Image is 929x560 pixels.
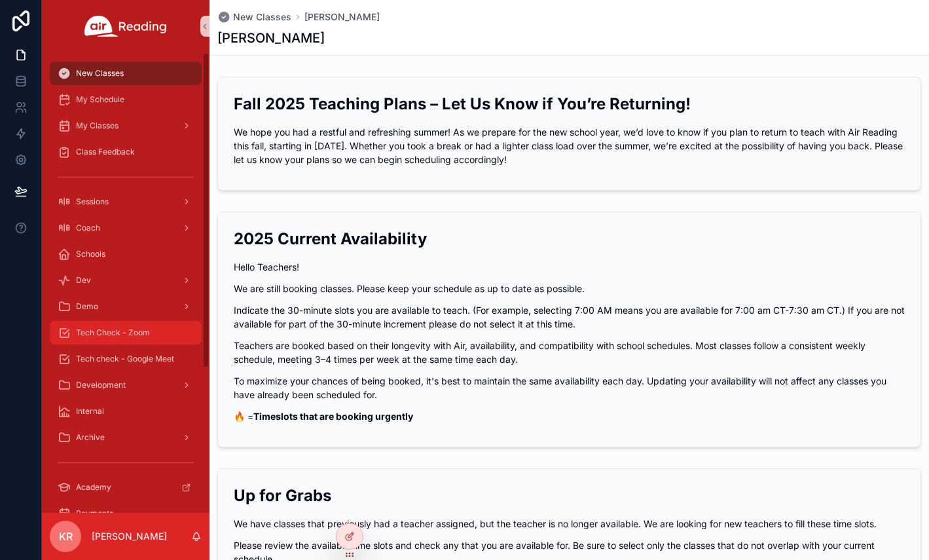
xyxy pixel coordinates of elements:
p: [PERSON_NAME] [92,530,167,543]
div: scrollable content [42,52,209,513]
span: Dev [76,275,91,286]
span: Academy [76,482,111,493]
span: New Classes [76,68,124,79]
p: Teachers are booked based on their longevity with Air, availability, and compatibility with schoo... [234,339,905,366]
span: Coach [76,223,100,233]
span: My Classes [76,121,118,131]
strong: Timeslots that are booking urgently [253,411,413,422]
p: Indicate the 30-minute slots you are available to teach. (For example, selecting 7:00 AM means yo... [234,303,905,331]
a: Demo [50,295,202,318]
span: Development [76,380,126,390]
a: New Classes [217,10,291,24]
p: Hello Teachers! [234,260,905,274]
span: KR [59,529,73,544]
a: Sessions [50,190,202,214]
a: My Schedule [50,88,202,111]
p: To maximize your chances of being booked, it's best to maintain the same availability each day. U... [234,374,905,401]
span: My Schedule [76,94,124,105]
span: Archive [76,432,105,443]
a: Development [50,373,202,397]
span: Payments [76,508,113,519]
span: Schools [76,249,105,259]
a: Payments [50,502,202,525]
a: Coach [50,216,202,240]
a: Schools [50,242,202,266]
h1: [PERSON_NAME] [217,29,325,47]
span: Class Feedback [76,147,135,157]
a: My Classes [50,114,202,138]
h2: 2025 Current Availability [234,228,905,250]
a: Class Feedback [50,140,202,164]
p: We are still booking classes. Please keep your schedule as up to date as possible. [234,282,905,295]
span: New Classes [233,10,291,24]
span: Internal [76,406,104,417]
a: New Classes [50,62,202,85]
span: Demo [76,301,98,312]
span: Sessions [76,196,109,207]
a: Tech check - Google Meet [50,347,202,371]
a: Internal [50,400,202,423]
a: Academy [50,476,202,499]
p: 🔥 = [234,409,905,423]
a: Archive [50,426,202,449]
a: Dev [50,269,202,292]
a: [PERSON_NAME] [304,10,380,24]
span: Tech Check - Zoom [76,327,150,338]
p: We have classes that previously had a teacher assigned, but the teacher is no longer available. W... [234,517,905,531]
p: We hope you had a restful and refreshing summer! As we prepare for the new school year, we’d love... [234,125,905,166]
a: Tech Check - Zoom [50,321,202,345]
span: Tech check - Google Meet [76,354,174,364]
img: App logo [84,16,167,37]
h2: Fall 2025 Teaching Plans – Let Us Know if You’re Returning! [234,93,905,115]
h2: Up for Grabs [234,485,905,506]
